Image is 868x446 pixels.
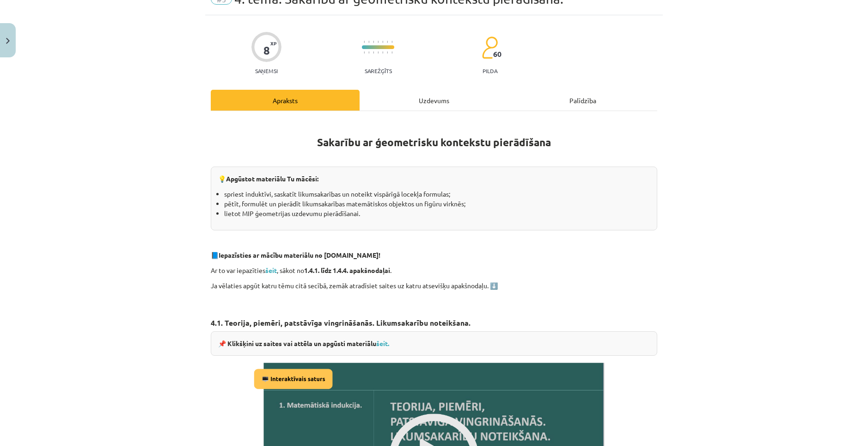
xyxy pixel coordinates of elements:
[493,50,501,58] span: 60
[382,51,383,54] img: icon-short-line-57e1e144782c952c97e751825c79c345078a6d821885a25fce030b3d8c18986b.svg
[211,281,657,291] p: Ja vēlaties apgūt katru tēmu citā secībā, zemāk atradīsiet saites uz katru atsevišķu apakšnodaļu. ⬇️
[265,266,277,274] a: šeit
[211,250,657,260] p: 📘
[391,41,392,43] img: icon-short-line-57e1e144782c952c97e751825c79c345078a6d821885a25fce030b3d8c18986b.svg
[482,36,498,59] img: students-c634bb4e5e11cddfef0936a35e636f08e4e9abd3cc4e673bd6f9a4125e45ecb1.svg
[373,51,374,54] img: icon-short-line-57e1e144782c952c97e751825c79c345078a6d821885a25fce030b3d8c18986b.svg
[483,68,497,74] p: pilda
[387,51,388,54] img: icon-short-line-57e1e144782c952c97e751825c79c345078a6d821885a25fce030b3d8c18986b.svg
[270,41,276,46] span: XP
[382,41,383,43] img: icon-short-line-57e1e144782c952c97e751825c79c345078a6d821885a25fce030b3d8c18986b.svg
[364,41,365,43] img: icon-short-line-57e1e144782c952c97e751825c79c345078a6d821885a25fce030b3d8c18986b.svg
[224,199,650,209] li: pētīt, formulēt un pierādīt likumsakarības matemātiskos objektos un figūru virknēs;
[211,318,471,328] strong: 4.1. Teorija, piemēri, patstāvīga vingrināšanās. Likumsakarību noteikšana.
[387,41,388,43] img: icon-short-line-57e1e144782c952c97e751825c79c345078a6d821885a25fce030b3d8c18986b.svg
[263,44,270,57] div: 8
[391,51,392,54] img: icon-short-line-57e1e144782c952c97e751825c79c345078a6d821885a25fce030b3d8c18986b.svg
[218,339,389,347] strong: 📌 Klikšķini uz saites vai attēla un apgūsti materiālu
[508,90,657,111] div: Palīdzība
[251,68,281,74] p: Saņemsi
[218,174,650,184] p: 💡
[373,41,374,43] img: icon-short-line-57e1e144782c952c97e751825c79c345078a6d821885a25fce030b3d8c18986b.svg
[365,68,392,74] p: Sarežģīts
[226,174,318,183] b: Apgūstot materiālu Tu mācēsi:
[304,266,390,274] strong: 1.4.1. līdz 1.4.4. apakšnodaļai
[378,51,379,54] img: icon-short-line-57e1e144782c952c97e751825c79c345078a6d821885a25fce030b3d8c18986b.svg
[211,90,360,111] div: Apraksts
[376,339,389,347] a: šeit.
[364,51,365,54] img: icon-short-line-57e1e144782c952c97e751825c79c345078a6d821885a25fce030b3d8c18986b.svg
[6,38,10,44] img: icon-close-lesson-0947bae3869378f0d4975bcd49f059093ad1ed9edebbc8119c70593378902aed.svg
[360,90,508,111] div: Uzdevums
[368,51,369,54] img: icon-short-line-57e1e144782c952c97e751825c79c345078a6d821885a25fce030b3d8c18986b.svg
[219,251,380,259] strong: Iepazīsties ar mācību materiālu no [DOMAIN_NAME]!
[317,136,551,149] b: Sakarību ar ģeometrisku kontekstu pierādīšana
[224,189,650,199] li: spriest induktīvi, saskatīt likumsakarības un noteikt vispārīgā locekļa formulas;
[224,209,650,218] li: lietot MIP ģeometrijas uzdevumu pierādīšanai.
[211,266,657,275] p: Ar to var iepazīties , sākot no .
[368,41,369,43] img: icon-short-line-57e1e144782c952c97e751825c79c345078a6d821885a25fce030b3d8c18986b.svg
[378,41,379,43] img: icon-short-line-57e1e144782c952c97e751825c79c345078a6d821885a25fce030b3d8c18986b.svg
